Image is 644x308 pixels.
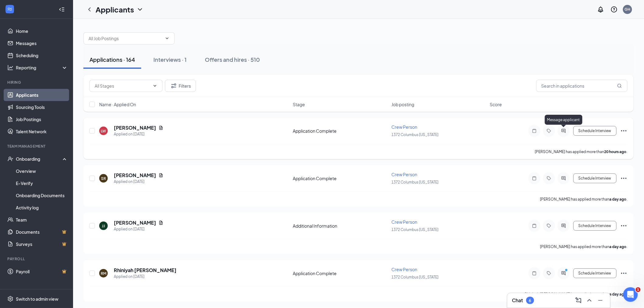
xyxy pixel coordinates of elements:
span: 1372 Columbus [US_STATE] [391,180,439,184]
input: All Stages [95,82,150,89]
svg: Tag [545,176,553,181]
a: DocumentsCrown [16,226,68,238]
div: Message applicant [545,115,583,125]
svg: Analysis [7,65,13,71]
div: RM [101,271,106,276]
div: Application Complete [293,128,388,134]
input: All Job Postings [89,35,162,42]
svg: Minimize [597,297,604,304]
a: Activity log [16,201,68,214]
span: Crew Person [391,267,417,272]
svg: ActiveChat [560,176,567,181]
div: Hiring [7,80,67,85]
svg: Ellipses [620,175,628,182]
svg: Tag [545,128,553,133]
b: a day ago [610,244,627,249]
a: Sourcing Tools [16,101,68,113]
a: Home [16,25,68,37]
b: 20 hours ago [604,149,627,154]
div: Onboarding [16,156,63,162]
b: a day ago [610,197,627,201]
span: Crew Person [391,219,417,225]
a: Overview [16,165,68,177]
svg: ActiveChat [560,271,567,276]
svg: Ellipses [620,127,628,135]
svg: ComposeMessage [575,297,582,304]
h5: [PERSON_NAME] [114,172,156,179]
svg: ActiveChat [560,128,567,133]
div: Application Complete [293,175,388,181]
b: a day ago [610,292,627,296]
svg: Filter [170,82,177,89]
a: Job Postings [16,113,68,125]
button: Schedule Interview [573,173,617,183]
button: Schedule Interview [573,126,617,136]
div: Application Complete [293,270,388,276]
button: ChevronUp [585,296,594,305]
a: PayrollCrown [16,265,68,278]
div: Applied on [DATE] [114,274,177,280]
svg: Ellipses [620,222,628,229]
h3: Chat [512,297,523,304]
svg: Note [531,223,538,228]
p: [PERSON_NAME] has applied more than . [535,149,628,154]
span: Score [490,101,502,107]
span: 1 [636,287,641,292]
svg: Note [531,176,538,181]
a: Onboarding Documents [16,189,68,201]
svg: Document [159,173,163,178]
button: ComposeMessage [574,296,583,305]
div: Team Management [7,144,67,149]
svg: WorkstreamLogo [7,6,13,12]
span: 1372 Columbus [US_STATE] [391,227,439,232]
a: Applicants [16,89,68,101]
a: Scheduling [16,49,68,61]
svg: Tag [545,271,553,276]
div: Payroll [7,256,67,261]
a: Team [16,214,68,226]
svg: ChevronUp [586,297,593,304]
div: LW [101,128,106,134]
svg: ChevronLeft [86,6,93,13]
svg: QuestionInfo [611,6,618,13]
input: Search in applications [536,80,628,92]
svg: Note [531,128,538,133]
div: Applied on [DATE] [114,226,163,232]
h5: [PERSON_NAME] [114,219,156,226]
div: GH [625,7,631,12]
span: 1372 Columbus [US_STATE] [391,275,439,279]
div: JJ [102,223,105,229]
div: Applied on [DATE] [114,131,163,137]
div: Switch to admin view [16,296,58,302]
div: Offers and hires · 510 [205,56,260,63]
span: Name · Applied On [99,101,136,107]
div: Interviews · 1 [153,56,187,63]
svg: UserCheck [7,156,13,162]
p: [PERSON_NAME] has applied more than . [540,244,628,249]
div: 6 [529,298,531,303]
span: Stage [293,101,305,107]
svg: PrimaryDot [564,268,571,273]
svg: Tag [545,223,553,228]
h5: [PERSON_NAME] [114,124,156,131]
span: Crew Person [391,172,417,177]
svg: Settings [7,296,13,302]
a: SurveysCrown [16,238,68,250]
h1: Applicants [96,4,134,15]
span: Job posting [391,101,414,107]
svg: ActiveChat [560,223,567,228]
svg: ChevronDown [136,6,144,13]
svg: MagnifyingGlass [617,83,622,88]
svg: Document [159,220,163,225]
svg: Note [531,271,538,276]
p: Rhiniyah [PERSON_NAME] has applied more than . [525,292,628,297]
svg: Collapse [59,6,65,12]
button: Filter Filters [165,80,196,92]
div: Applied on [DATE] [114,179,163,185]
svg: ChevronDown [165,36,170,41]
p: [PERSON_NAME] has applied more than . [540,197,628,202]
a: E-Verify [16,177,68,189]
div: Additional Information [293,223,388,229]
a: Messages [16,37,68,49]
